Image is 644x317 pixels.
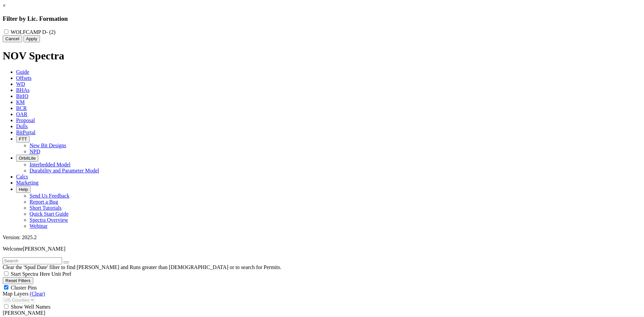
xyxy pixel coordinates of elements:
span: - (2) [46,29,55,35]
div: [PERSON_NAME] [3,310,641,316]
span: Offsets [16,75,32,81]
span: Show Well Names [11,304,50,310]
span: Clear the 'Spud Date' filter to find [PERSON_NAME] and Runs greater than [DEMOGRAPHIC_DATA] or to... [3,264,281,270]
span: WD [16,81,25,87]
span: OrbitLite [19,156,36,161]
p: Welcome [3,246,641,252]
a: Report a Bug [30,199,58,205]
h1: NOV Spectra [3,50,641,62]
div: Version: 2025.2 [3,234,641,241]
span: FTT [19,137,27,142]
span: [PERSON_NAME] [23,246,65,252]
a: New Bit Designs [30,143,66,148]
a: Spectra Overview [30,217,68,223]
span: Dulls [16,123,28,129]
span: Map Layers [3,291,29,297]
a: NPD [30,149,40,154]
a: Send Us Feedback [30,193,69,199]
span: BitIQ [16,93,28,99]
button: Apply [23,35,40,42]
span: Cluster Pins [11,285,37,290]
a: Interbedded Model [30,162,70,167]
span: Proposal [16,117,35,123]
span: Guide [16,69,29,75]
span: BitPortal [16,129,36,135]
a: Quick Start Guide [30,211,68,217]
span: Start Spectra Here [11,271,50,277]
button: Reset Filters [3,277,33,284]
span: BCR [16,105,27,111]
label: WOLFCAMP D [11,29,56,35]
a: (Clear) [30,291,45,297]
span: KM [16,99,25,105]
button: Cancel [3,35,22,42]
span: OAR [16,111,28,117]
a: Webinar [30,223,48,229]
span: BHAs [16,87,30,93]
span: Help [19,187,28,192]
input: Search [3,257,62,264]
a: Short Tutorials [30,205,62,211]
a: Durability and Parameter Model [30,168,99,173]
span: Marketing [16,180,39,186]
span: Calcs [16,174,28,179]
a: × [3,3,6,8]
span: Unit Pref [51,271,71,277]
h3: Filter by Lic. Formation [3,15,641,22]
